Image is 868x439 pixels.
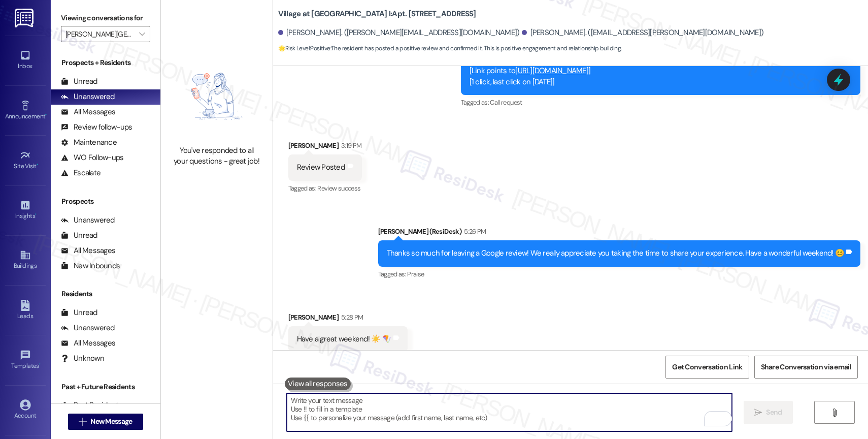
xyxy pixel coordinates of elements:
[61,215,115,226] div: Unanswered
[61,91,115,102] div: Unanswered
[61,168,101,178] div: Escalate
[407,270,424,278] span: Praise
[5,396,46,424] a: Account
[461,226,486,237] div: 5:26 PM
[79,418,86,426] i: 
[61,137,117,148] div: Maintenance
[470,55,845,87] div: Here is a link for your reference . If you do end up posting one, would you mind letting us know?...
[5,47,46,74] a: Inbox
[61,261,120,271] div: New Inbounds
[515,66,588,76] a: [URL][DOMAIN_NAME]
[51,196,160,207] div: Prospects
[297,162,345,173] div: Review Posted
[766,407,782,418] span: Send
[45,111,47,118] span: •
[744,401,793,424] button: Send
[5,197,46,224] a: Insights •
[90,416,132,427] span: New Message
[61,152,123,163] div: WO Follow-ups
[830,409,838,417] i: 
[288,181,362,196] div: Tagged as:
[172,145,261,167] div: You've responded to all your questions - great job!
[68,414,143,430] button: New Message
[61,323,115,333] div: Unanswered
[15,9,36,27] img: ResiDesk Logo
[61,10,150,26] label: Viewing conversations for
[278,43,622,54] span: : The resident has posted a positive review and confirmed it. This is positive engagement and rel...
[287,393,732,431] textarea: To enrich screen reader interactions, please activate Accessibility in Grammarly extension settings
[61,353,104,364] div: Unknown
[5,246,46,274] a: Buildings
[61,245,115,256] div: All Messages
[51,289,160,299] div: Residents
[172,52,261,140] img: empty-state
[665,356,749,379] button: Get Conversation Link
[39,361,41,368] span: •
[35,211,37,218] span: •
[387,248,845,259] div: Thanks so much for leaving a Google review! We really appreciate you taking the time to share you...
[339,312,363,323] div: 5:28 PM
[61,230,97,241] div: Unread
[339,140,361,151] div: 3:19 PM
[5,297,46,324] a: Leads
[317,184,360,193] span: Review success
[5,147,46,174] a: Site Visit •
[672,362,742,372] span: Get Conversation Link
[65,26,134,42] input: All communities
[288,312,408,326] div: [PERSON_NAME]
[461,95,861,110] div: Tagged as:
[288,140,362,154] div: [PERSON_NAME]
[297,334,391,344] div: Have a great weekend! ☀️ 🪁
[278,44,330,52] strong: 🌟 Risk Level: Positive
[378,226,861,240] div: [PERSON_NAME] (ResiDesk)
[61,76,97,87] div: Unread
[61,338,115,349] div: All Messages
[278,9,476,19] b: Village at [GEOGRAPHIC_DATA] I: Apt. [STREET_ADDRESS]
[139,30,145,38] i: 
[522,27,763,38] div: [PERSON_NAME]. ([EMAIL_ADDRESS][PERSON_NAME][DOMAIN_NAME])
[5,347,46,374] a: Templates •
[61,307,97,318] div: Unread
[378,267,861,281] div: Tagged as:
[278,27,520,38] div: [PERSON_NAME]. ([PERSON_NAME][EMAIL_ADDRESS][DOMAIN_NAME])
[761,362,851,372] span: Share Conversation via email
[754,409,762,417] i: 
[37,161,38,168] span: •
[754,356,858,379] button: Share Conversation via email
[51,382,160,392] div: Past + Future Residents
[490,98,522,107] span: Call request
[61,400,122,411] div: Past Residents
[61,122,132,133] div: Review follow-ups
[61,107,115,117] div: All Messages
[51,57,160,68] div: Prospects + Residents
